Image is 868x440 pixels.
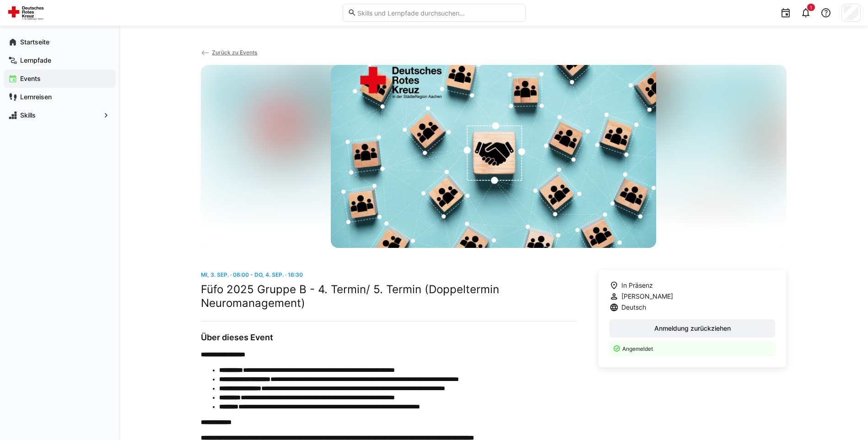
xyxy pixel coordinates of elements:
button: Anmeldung zurückziehen [609,319,776,338]
span: [PERSON_NAME] [621,292,673,301]
span: Anmeldung zurückziehen [653,324,732,333]
input: Skills und Lernpfade durchsuchen… [356,9,520,17]
span: Zurück zu Events [212,49,257,56]
span: Deutsch [621,303,646,312]
span: In Präsenz [621,281,653,290]
h2: Füfo 2025 Gruppe B - 4. Termin/ 5. Termin (Doppeltermin Neuromanagement) [201,283,577,310]
a: Zurück zu Events [201,49,258,56]
span: 1 [810,5,812,10]
span: Mi, 3. Sep. · 08:00 - Do, 4. Sep. · 16:30 [201,271,303,278]
p: Angemeldet [622,345,770,353]
h3: Über dieses Event [201,333,577,343]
